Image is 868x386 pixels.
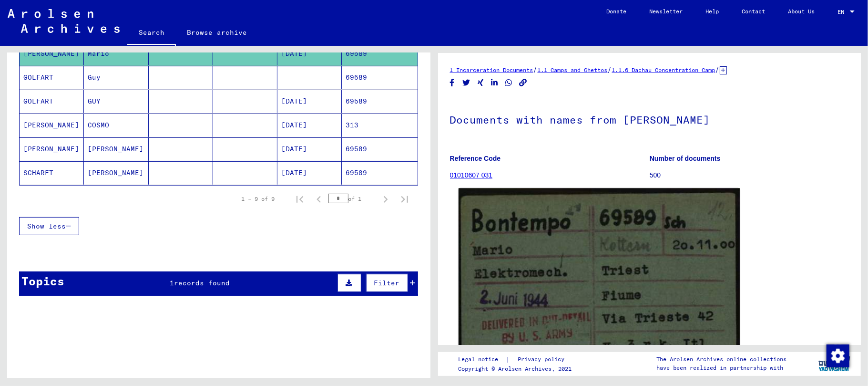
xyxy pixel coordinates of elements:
[476,77,486,89] button: Share on Xing
[458,355,576,365] div: |
[376,189,395,209] button: Next page
[342,137,417,161] mat-cell: 69589
[510,355,576,365] a: Privacy policy
[20,137,84,161] mat-cell: [PERSON_NAME]
[450,155,501,162] b: Reference Code
[127,21,176,46] a: Search
[21,272,64,290] div: Topics
[27,222,66,230] span: Show less
[342,66,417,89] mat-cell: 69589
[650,170,849,180] p: 500
[8,9,120,33] img: Arolsen_neg.svg
[277,114,342,137] mat-cell: [DATE]
[290,189,309,209] button: First page
[328,194,376,203] div: of 1
[84,114,148,137] mat-cell: COSMO
[715,65,720,74] span: /
[20,161,84,185] mat-cell: SCHARFT
[374,279,400,287] span: Filter
[395,189,414,209] button: Last page
[342,114,417,137] mat-cell: 313
[461,77,471,89] button: Share on Twitter
[20,42,84,65] mat-cell: [PERSON_NAME]
[84,90,148,113] mat-cell: GUY
[827,344,849,367] img: Change consent
[656,355,786,364] p: The Arolsen Archives online collections
[309,189,328,209] button: Previous page
[612,66,715,73] a: 1.1.6 Dachau Concentration Camp
[242,195,275,203] div: 1 – 9 of 9
[20,114,84,137] mat-cell: [PERSON_NAME]
[490,77,500,89] button: Share on LinkedIn
[342,161,417,185] mat-cell: 69589
[84,161,148,185] mat-cell: [PERSON_NAME]
[174,279,230,287] span: records found
[20,66,84,89] mat-cell: GOLFART
[458,365,576,373] p: Copyright © Arolsen Archives, 2021
[277,90,342,113] mat-cell: [DATE]
[84,66,148,89] mat-cell: Guy
[504,77,514,89] button: Share on WhatsApp
[277,137,342,161] mat-cell: [DATE]
[342,90,417,113] mat-cell: 69589
[650,155,721,162] b: Number of documents
[608,65,612,74] span: /
[518,77,528,89] button: Copy link
[19,217,79,235] button: Show less
[817,352,852,376] img: yv_logo.png
[84,137,148,161] mat-cell: [PERSON_NAME]
[450,98,849,140] h1: Documents with names from [PERSON_NAME]
[170,279,174,287] span: 1
[342,42,417,65] mat-cell: 69589
[366,274,408,292] button: Filter
[277,161,342,185] mat-cell: [DATE]
[176,21,259,44] a: Browse archive
[277,42,342,65] mat-cell: [DATE]
[450,66,533,73] a: 1 Incarceration Documents
[538,66,608,73] a: 1.1 Camps and Ghettos
[533,65,538,74] span: /
[837,9,848,15] span: EN
[656,364,786,372] p: have been realized in partnership with
[458,355,506,365] a: Legal notice
[447,77,457,89] button: Share on Facebook
[450,171,493,179] a: 01010607 031
[20,90,84,113] mat-cell: GOLFART
[84,42,148,65] mat-cell: Mario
